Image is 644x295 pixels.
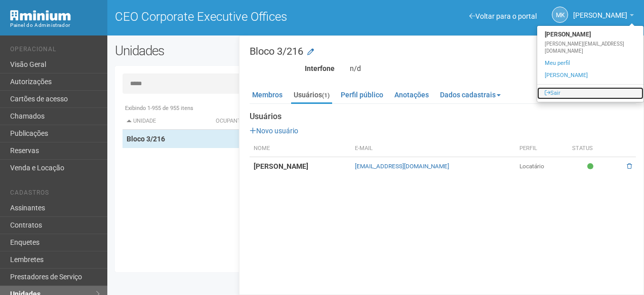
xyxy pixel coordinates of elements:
a: [PERSON_NAME] [573,13,634,21]
span: Ativo [587,162,596,171]
a: [EMAIL_ADDRESS][DOMAIN_NAME] [355,163,449,170]
a: Usuários(1) [291,87,332,104]
th: Status [568,140,615,157]
strong: Bloco 3/216 [127,135,165,143]
th: E-mail [351,140,515,157]
strong: [PERSON_NAME] [254,162,308,170]
h3: Bloco 3/216 [250,46,636,56]
a: Modificar a unidade [307,47,314,57]
a: Membros [250,87,285,102]
a: MK [552,7,568,23]
li: Cadastros [10,189,100,200]
div: n/d [342,64,643,73]
span: Marcela Kunz [573,2,627,19]
th: Unidade: activate to sort column descending [123,113,212,130]
strong: Usuários [250,112,636,121]
div: Interfone [242,64,342,73]
a: Voltar para o portal [469,12,537,20]
a: [PERSON_NAME] [537,69,643,82]
td: Locatário [515,157,569,176]
a: Sair [537,87,643,99]
img: Minium [10,10,71,21]
a: Meu perfil [537,57,643,69]
div: Painel do Administrador [10,21,100,30]
th: Nome [250,140,351,157]
div: Exibindo 1-955 de 955 itens [123,104,629,113]
small: (1) [322,92,330,99]
a: Novo usuário [250,127,298,135]
a: Dados cadastrais [437,87,503,102]
th: Ocupante: activate to sort column ascending [212,113,457,130]
a: Perfil público [338,87,386,102]
h2: Unidades [115,43,324,58]
a: Anotações [392,87,431,102]
th: Perfil [515,140,569,157]
li: Operacional [10,46,100,56]
div: [PERSON_NAME][EMAIL_ADDRESS][DOMAIN_NAME] [537,41,643,55]
h1: CEO Corporate Executive Offices [115,10,368,23]
strong: [PERSON_NAME] [537,28,643,41]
